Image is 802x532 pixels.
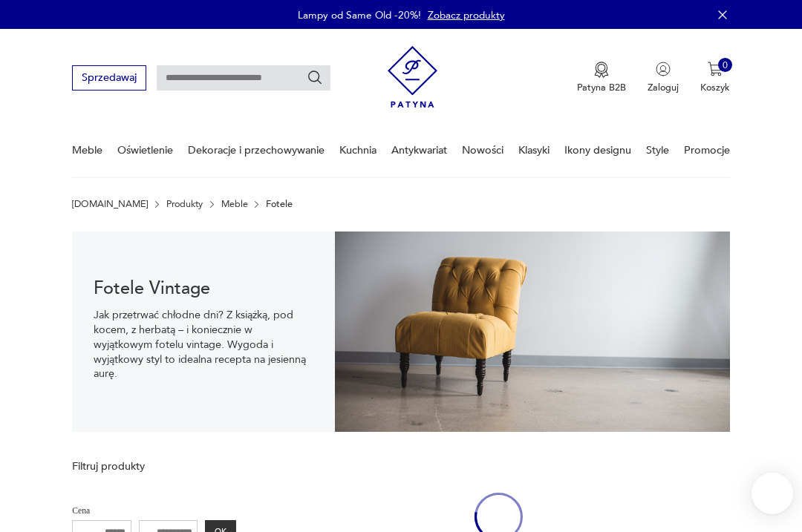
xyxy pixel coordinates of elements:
button: Sprzedawaj [72,65,146,90]
img: Patyna - sklep z meblami i dekoracjami vintage [388,41,437,113]
p: Cena [72,504,236,519]
a: Sprzedawaj [72,74,146,83]
div: 0 [718,58,733,73]
button: Patyna B2B [577,62,626,94]
a: Kuchnia [339,125,376,176]
a: Meble [72,125,102,176]
a: Meble [221,199,248,209]
p: Filtruj produkty [72,459,236,474]
iframe: Smartsupp widget button [752,473,793,514]
a: Nowości [462,125,503,176]
a: [DOMAIN_NAME] [72,199,148,209]
img: Ikona medalu [594,62,609,78]
p: Lampy od Same Old -20%! [298,8,421,22]
img: 9275102764de9360b0b1aa4293741aa9.jpg [335,231,729,432]
p: Fotele [266,199,293,209]
a: Produkty [166,199,203,209]
a: Klasyki [518,125,550,176]
a: Style [646,125,669,176]
p: Jak przetrwać chłodne dni? Z książką, pod kocem, z herbatą – i koniecznie w wyjątkowym fotelu vin... [94,308,314,381]
button: Zaloguj [648,62,679,94]
h1: Fotele Vintage [94,281,314,298]
p: Zaloguj [648,81,679,94]
button: Szukaj [307,70,323,86]
img: Ikonka użytkownika [656,62,671,76]
a: Ikona medaluPatyna B2B [577,62,626,94]
a: Oświetlenie [117,125,173,176]
p: Patyna B2B [577,81,626,94]
a: Antykwariat [391,125,447,176]
p: Koszyk [700,81,730,94]
a: Dekoracje i przechowywanie [188,125,325,176]
a: Zobacz produkty [428,8,505,22]
a: Promocje [684,125,730,176]
button: 0Koszyk [700,62,730,94]
img: Ikona koszyka [708,62,723,76]
a: Ikony designu [564,125,631,176]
